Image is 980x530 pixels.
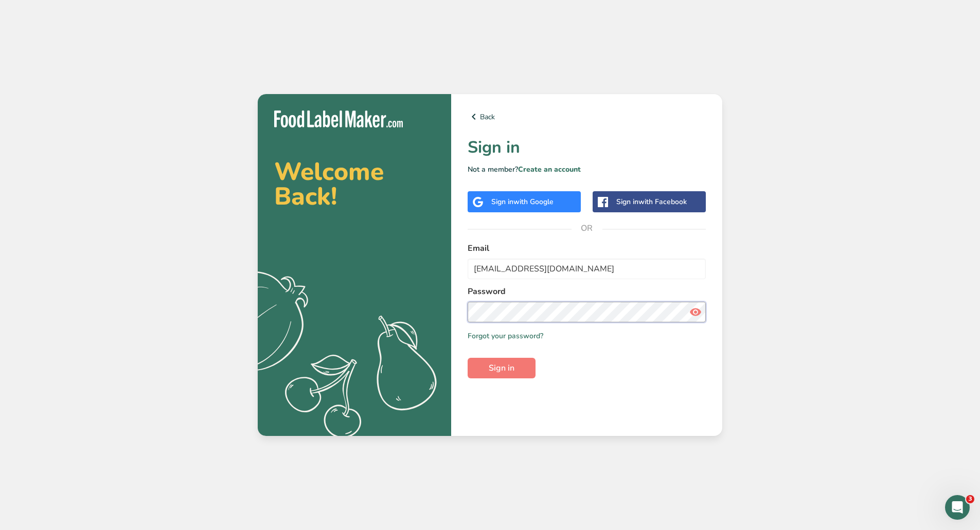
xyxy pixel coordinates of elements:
a: Create an account [518,165,581,174]
span: with Google [513,197,554,207]
input: Enter Your Email [468,259,706,279]
button: Sign in [468,358,536,378]
span: 3 [966,495,974,503]
span: Sign in [489,362,514,374]
h1: Sign in [468,135,706,160]
label: Password [468,285,706,298]
div: Sign in [491,196,554,207]
iframe: Intercom live chat [945,495,970,520]
p: Not a member? [468,164,706,175]
img: Food Label Maker [274,111,403,127]
a: Back [468,111,706,123]
a: Forgot your password? [468,331,543,341]
span: with Facebook [638,197,687,207]
label: Email [468,242,706,254]
span: OR [572,213,602,244]
div: Sign in [616,196,687,207]
h2: Welcome Back! [274,159,435,209]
